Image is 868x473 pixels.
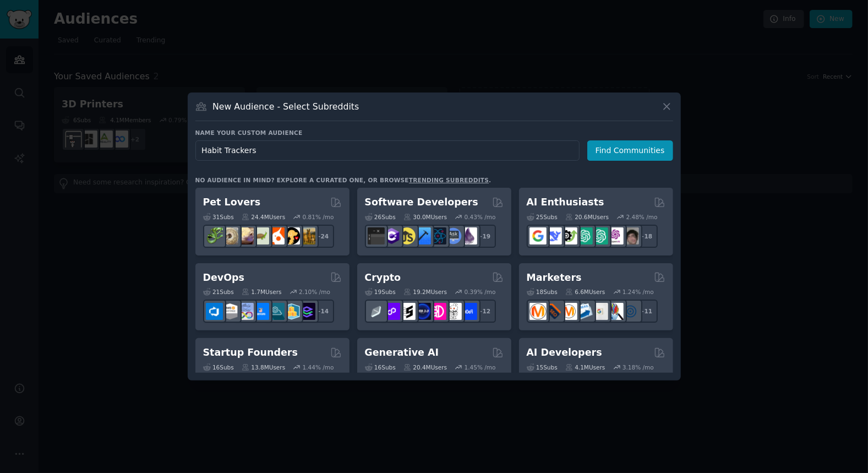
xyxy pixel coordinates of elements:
div: 31 Sub s [203,213,234,221]
div: 13.8M Users [242,363,285,371]
img: aws_cdk [283,303,300,320]
img: MarketingResearch [607,303,624,320]
img: OpenAIDev [607,227,624,244]
div: 6.6M Users [565,288,605,296]
img: software [368,227,385,244]
h2: Pet Lovers [203,195,261,209]
img: chatgpt_prompts_ [591,227,608,244]
img: AskMarketing [560,303,577,320]
img: PetAdvice [283,227,300,244]
img: reactnative [429,227,446,244]
img: 0xPolygon [383,303,400,320]
div: 30.0M Users [403,213,447,221]
img: cockatiel [268,227,285,244]
img: AItoolsCatalog [560,227,577,244]
img: azuredevops [206,303,223,320]
div: 1.44 % /mo [303,363,334,371]
div: 19.2M Users [403,288,447,296]
img: ethstaker [398,303,416,320]
a: trending subreddits [409,177,489,183]
div: 1.7M Users [242,288,282,296]
h2: Software Developers [365,195,478,209]
input: Pick a short name, like "Digital Marketers" or "Movie-Goers" [195,140,580,161]
h2: Crypto [365,271,401,285]
img: iOSProgramming [414,227,431,244]
h2: DevOps [203,271,245,285]
img: bigseo [545,303,562,320]
div: 0.39 % /mo [465,288,496,296]
div: 1.24 % /mo [623,288,654,296]
div: 1.45 % /mo [465,363,496,371]
div: + 14 [311,300,334,323]
div: 25 Sub s [527,213,558,221]
img: CryptoNews [445,303,462,320]
div: + 24 [311,225,334,248]
div: 21 Sub s [203,288,234,296]
div: 0.43 % /mo [465,213,496,221]
div: + 18 [635,225,658,248]
h3: New Audience - Select Subreddits [212,101,359,112]
div: 20.4M Users [403,363,447,371]
div: 3.18 % /mo [623,363,654,371]
div: 16 Sub s [203,363,234,371]
img: web3 [414,303,431,320]
img: ballpython [221,227,238,244]
img: DevOpsLinks [252,303,269,320]
img: defi_ [460,303,477,320]
div: 4.1M Users [565,363,605,371]
img: herpetology [206,227,223,244]
div: 15 Sub s [527,363,558,371]
img: googleads [591,303,608,320]
div: 18 Sub s [527,288,558,296]
h2: Marketers [527,271,582,285]
img: chatgpt_promptDesign [576,227,593,244]
img: Emailmarketing [576,303,593,320]
img: PlatformEngineers [298,303,315,320]
img: content_marketing [529,303,547,320]
img: elixir [460,227,477,244]
img: turtle [252,227,269,244]
img: GoogleGeminiAI [529,227,547,244]
img: csharp [383,227,400,244]
div: 2.10 % /mo [299,288,330,296]
h2: AI Developers [527,346,602,360]
img: DeepSeek [545,227,562,244]
h3: Name your custom audience [195,129,673,137]
img: ethfinance [368,303,385,320]
img: AWS_Certified_Experts [221,303,238,320]
img: ArtificalIntelligence [622,227,639,244]
div: 2.48 % /mo [626,213,658,221]
div: No audience in mind? Explore a curated one, or browse . [195,176,492,184]
div: 20.6M Users [565,213,609,221]
img: defiblockchain [429,303,446,320]
img: AskComputerScience [445,227,462,244]
h2: Startup Founders [203,346,298,360]
div: 26 Sub s [365,213,396,221]
div: + 19 [473,225,496,248]
div: 16 Sub s [365,363,396,371]
img: platformengineering [268,303,285,320]
div: + 12 [473,300,496,323]
div: + 11 [635,300,658,323]
div: 19 Sub s [365,288,396,296]
img: OnlineMarketing [622,303,639,320]
button: Find Communities [587,140,673,161]
div: 24.4M Users [242,213,285,221]
div: 0.81 % /mo [303,213,334,221]
img: leopardgeckos [237,227,254,244]
h2: AI Enthusiasts [527,195,604,209]
img: dogbreed [298,227,315,244]
img: Docker_DevOps [237,303,254,320]
img: learnjavascript [398,227,416,244]
h2: Generative AI [365,346,439,360]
